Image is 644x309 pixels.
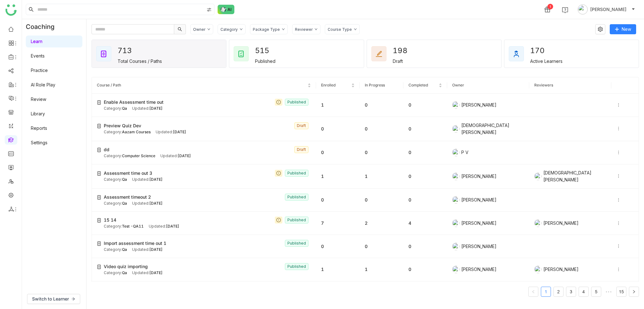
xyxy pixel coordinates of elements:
[118,44,140,57] div: 713
[547,4,553,9] div: 1
[534,266,542,273] img: 684a9aedde261c4b36a3ced9
[122,130,151,134] span: Aazam Courses
[255,58,275,64] div: Published
[321,83,336,87] span: Enrolled
[97,124,101,128] img: create-new-course.svg
[617,287,626,296] a: 15
[578,4,588,14] img: avatar
[132,177,163,183] div: Updated:
[591,287,601,296] a: 5
[255,44,278,57] div: 515
[576,4,636,14] button: [PERSON_NAME]
[452,101,460,109] img: 684a9aedde261c4b36a3ced9
[616,287,626,297] li: 15
[104,201,127,207] div: Category:
[579,287,588,296] a: 4
[452,122,524,136] div: [DEMOGRAPHIC_DATA][PERSON_NAME]
[285,217,308,223] nz-tag: Published
[97,148,101,152] img: create-new-course.svg
[452,173,524,180] div: [PERSON_NAME]
[403,117,447,141] td: 0
[104,99,164,106] span: Enable Assessment time out
[591,287,601,297] li: 5
[27,294,80,304] button: Switch to Learner
[22,19,64,34] div: Coaching
[104,194,151,201] span: Assessment timeout 2
[104,106,127,112] div: Category:
[403,141,447,164] td: 0
[207,7,212,12] img: search-type.svg
[104,177,127,183] div: Category:
[122,177,127,182] span: Qa
[534,83,553,87] span: Reviewers
[31,97,46,102] a: Review
[452,149,524,156] div: P V
[5,4,17,16] img: logo
[403,212,447,235] td: 4
[97,241,101,246] img: create-new-course.svg
[604,287,614,297] li: Next 5 Pages
[541,287,551,297] li: 1
[160,153,191,159] div: Updated:
[104,270,127,276] div: Category:
[316,141,360,164] td: 0
[104,146,109,153] span: dd
[97,171,101,176] img: create-new-course.svg
[149,270,163,275] span: [DATE]
[360,189,403,212] td: 0
[375,50,383,58] img: draft_courses.svg
[97,83,121,87] span: Course / Path
[316,189,360,212] td: 0
[285,194,308,201] nz-tag: Published
[294,146,308,153] nz-tag: Draft
[31,125,47,131] a: Reports
[100,50,108,58] img: total_courses.svg
[452,266,460,273] img: 684a9aedde261c4b36a3ced9
[360,94,403,117] td: 0
[122,247,127,252] span: Qa
[104,170,152,177] span: Assessment time out 3
[316,281,360,306] td: 0
[132,106,163,112] div: Updated:
[253,27,280,32] div: Package Type
[149,247,163,252] span: [DATE]
[31,68,48,73] a: Practice
[316,258,360,281] td: 1
[104,240,166,247] span: Import assessment time out 1
[452,266,524,273] div: [PERSON_NAME]
[360,212,403,235] td: 2
[403,258,447,281] td: 0
[534,219,606,227] div: [PERSON_NAME]
[360,117,403,141] td: 0
[97,100,101,105] img: create-new-course.svg
[452,125,460,133] img: 684a9b06de261c4b36a3cf65
[513,50,520,58] img: active_learners.svg
[393,44,415,57] div: 198
[328,27,352,32] div: Course Type
[590,6,626,13] span: [PERSON_NAME]
[285,240,308,247] nz-tag: Published
[316,94,360,117] td: 1
[132,247,163,253] div: Updated:
[408,83,428,87] span: Completed
[622,26,631,33] span: New
[104,153,155,159] div: Category:
[149,177,163,182] span: [DATE]
[452,219,460,227] img: 684a9b22de261c4b36a3d00f
[403,281,447,306] td: 0
[166,224,179,229] span: [DATE]
[534,219,542,227] img: 684a9b22de261c4b36a3d00f
[122,153,155,158] span: Computer Science
[149,223,179,229] div: Updated:
[562,7,568,13] img: help.svg
[218,5,235,14] img: ask-buddy-normal.svg
[530,58,563,64] div: Active Learners
[316,117,360,141] td: 0
[452,243,524,250] div: [PERSON_NAME]
[534,169,606,183] div: [DEMOGRAPHIC_DATA][PERSON_NAME]
[31,82,55,87] a: AI Role Play
[295,27,313,32] div: Reviewer
[97,195,101,200] img: create-new-course.svg
[31,111,45,116] a: Library
[360,164,403,189] td: 1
